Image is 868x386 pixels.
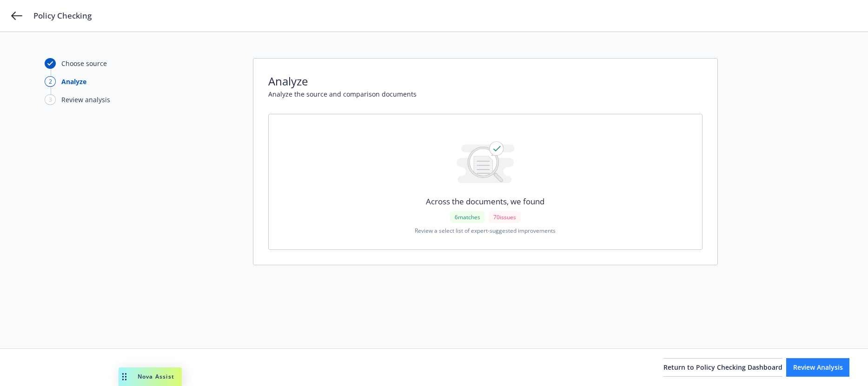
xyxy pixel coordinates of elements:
[268,73,702,89] span: Analyze
[786,358,849,377] button: Review Analysis
[61,77,86,86] div: Analyze
[268,89,702,99] span: Analyze the source and comparison documents
[61,59,107,68] div: Choose source
[793,363,843,372] span: Review Analysis
[119,367,182,386] button: Nova Assist
[489,211,521,223] div: 70 issues
[45,94,56,105] div: 3
[33,10,92,21] span: Policy Checking
[426,196,544,208] span: Across the documents, we found
[61,95,110,105] div: Review analysis
[415,227,556,235] span: Review a select list of expert-suggested improvements
[450,211,485,223] div: 6 matches
[119,367,130,386] div: Drag to move
[138,373,174,380] span: Nova Assist
[663,358,782,377] button: Return to Policy Checking Dashboard
[663,363,782,372] span: Return to Policy Checking Dashboard
[45,76,56,87] div: 2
